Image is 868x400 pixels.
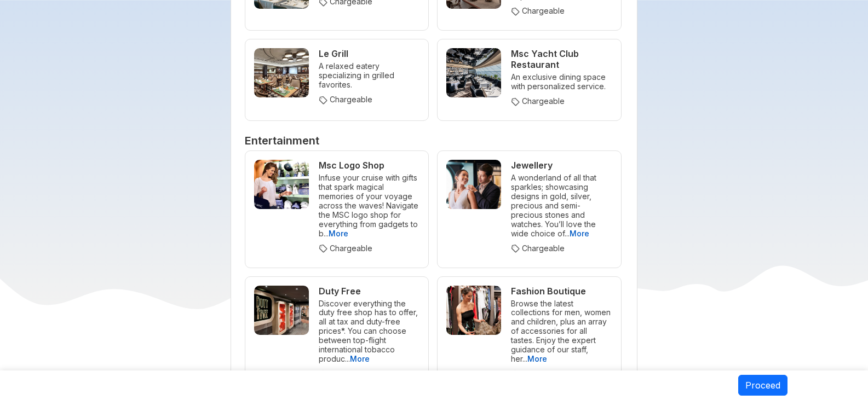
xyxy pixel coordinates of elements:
h3: Entertainment [245,134,629,147]
img: Duty Free [254,286,309,335]
h5: Duty Free [319,286,419,297]
span: More [329,229,348,238]
img: Msc Logo Shop [254,160,309,209]
h5: Msc Logo Shop [319,160,419,171]
span: More [350,354,370,363]
img: Jewellery [446,160,501,209]
p: Infuse your cruise with gifts that spark magical memories of your voyage across the waves! Naviga... [319,173,419,239]
span: More [527,354,547,363]
img: Le Grill [254,48,309,97]
img: Msc Yacht Club Restaurant [446,48,501,97]
p: Chargeable [511,7,612,16]
h5: Fashion Boutique [511,286,612,297]
img: Fashion Boutique [446,286,501,335]
h5: Jewellery [511,160,612,171]
p: Chargeable [511,97,612,106]
p: A wonderland of all that sparkles; showcasing designs in gold, silver, precious and semi-precious... [511,173,612,239]
h5: Msc Yacht Club Restaurant [511,48,612,70]
span: More [570,229,589,238]
p: A relaxed eatery specializing in grilled favorites. [319,62,419,90]
p: Chargeable [319,369,419,379]
p: Browse the latest collections for men, women and children, plus an array of accessories for all t... [511,299,612,364]
p: Chargeable [511,369,612,379]
button: Proceed [738,375,787,396]
p: Chargeable [511,244,612,253]
p: An exclusive dining space with personalized service. [511,73,612,91]
h5: Le Grill [319,48,419,59]
p: Chargeable [319,244,419,253]
p: Chargeable [319,95,419,105]
p: Discover everything the duty free shop has to offer, all at tax and duty-free prices*. You can ch... [319,299,419,364]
